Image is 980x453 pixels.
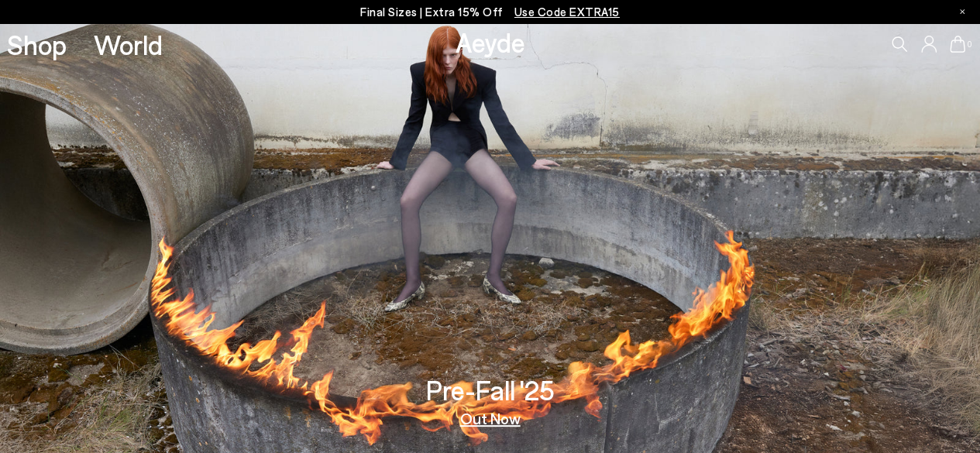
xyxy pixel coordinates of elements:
span: Navigate to /collections/ss25-final-sizes [514,5,620,19]
a: Out Now [460,410,521,426]
span: 0 [965,40,973,49]
a: Shop [7,31,67,58]
p: Final Sizes | Extra 15% Off [360,2,620,22]
a: 0 [950,36,965,53]
a: World [94,31,163,58]
h3: Pre-Fall '25 [426,376,555,403]
a: Aeyde [455,26,524,58]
